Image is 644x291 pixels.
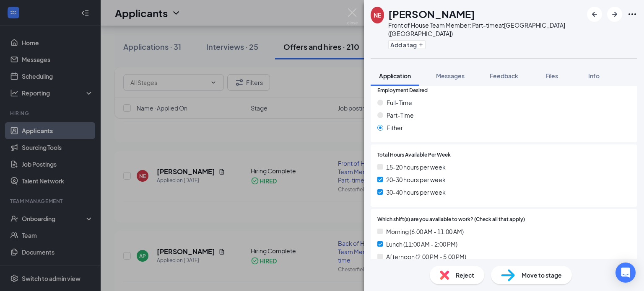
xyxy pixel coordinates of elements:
div: NE [374,11,381,19]
span: 15-20 hours per week [386,162,446,172]
span: Lunch (11:00 AM - 2:00 PM) [386,239,457,249]
span: Feedback [490,72,518,80]
span: Total Hours Available Per Week [377,151,451,159]
span: Full-Time [387,98,412,107]
span: Either [387,123,403,132]
svg: ArrowRight [610,9,620,19]
span: Messages [436,72,465,80]
svg: ArrowLeftNew [589,9,600,19]
span: Employment Desired [377,87,428,95]
span: Which shift(s) are you available to work? (Check all that apply) [377,216,525,224]
div: Open Intercom Messenger [615,263,636,283]
button: ArrowLeftNew [587,7,602,22]
button: ArrowRight [607,7,622,22]
span: Application [379,72,411,80]
span: 20-30 hours per week [386,175,446,184]
span: Move to stage [522,270,562,280]
span: 30-40 hours per week [386,188,446,197]
svg: Plus [418,42,423,47]
span: Reject [456,270,474,280]
svg: Ellipses [627,9,637,19]
button: PlusAdd a tag [388,40,426,49]
span: Part-Time [387,111,414,120]
div: Front of House Team Member: Part-time at [GEOGRAPHIC_DATA] ([GEOGRAPHIC_DATA]) [388,21,583,38]
span: Afternoon (2:00 PM - 5:00 PM) [386,252,466,261]
h1: [PERSON_NAME] [388,7,475,21]
span: Info [588,72,600,80]
span: Files [545,72,558,80]
span: Morning (6:00 AM - 11:00 AM) [386,227,464,236]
